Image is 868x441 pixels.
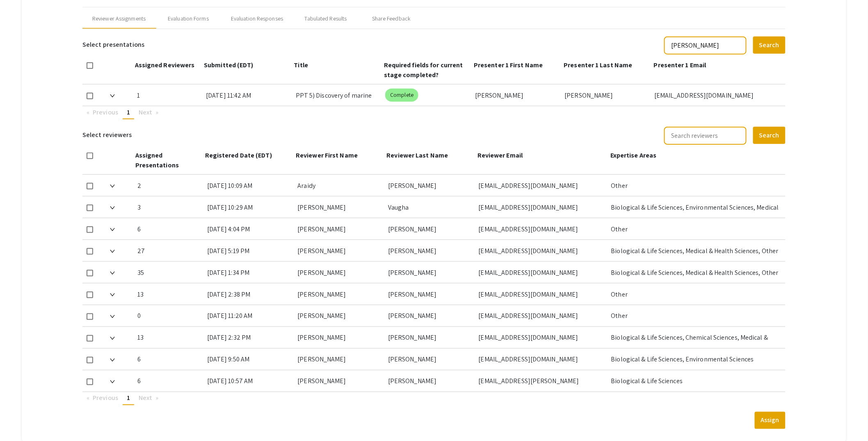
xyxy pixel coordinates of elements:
span: Registered Date (EDT) [205,151,272,160]
div: Tabulated Results [305,14,347,23]
img: Expand arrow [110,250,115,253]
img: Expand arrow [110,359,115,362]
div: [DATE] 11:42 AM [206,85,289,106]
div: [PERSON_NAME] [388,262,472,283]
span: 1 [127,108,130,117]
div: [PERSON_NAME] [388,283,472,305]
div: Share Feedback [372,14,411,23]
h6: Select presentations [82,36,144,54]
ul: Pagination [82,106,786,119]
div: 2 [137,175,200,196]
div: [EMAIL_ADDRESS][DOMAIN_NAME] [479,218,605,240]
div: [EMAIL_ADDRESS][DOMAIN_NAME] [479,349,605,370]
div: PPT 5) Discovery of marine natural products with antibiotic effects from an&nbsp;Aplysina sp.[PER... [296,85,379,106]
div: [EMAIL_ADDRESS][DOMAIN_NAME] [479,305,605,327]
span: Presenter 1 First Name [474,61,543,69]
span: 1 [127,394,130,402]
div: Evaluation Forms [168,14,209,23]
div: 1 [137,85,199,106]
div: [PERSON_NAME] [388,240,472,261]
span: Submitted (EDT) [204,61,254,69]
div: [DATE] 10:09 AM [207,175,291,196]
div: Biological & Life Sciences, Environmental Sciences, Medical & Health Sciences [611,197,779,218]
input: Search reviewers [664,127,747,145]
div: [DATE] 10:57 AM [207,370,291,392]
div: [PERSON_NAME] [297,240,381,261]
span: Previous [93,108,118,117]
div: [PERSON_NAME] [475,85,558,106]
div: [PERSON_NAME] [297,197,381,218]
div: [PERSON_NAME] [297,349,381,370]
div: [PERSON_NAME] [388,305,472,327]
div: Biological & Life Sciences, Chemical Sciences, Medical & Health Sciences, Environmental Sciences [611,327,779,348]
span: Next [139,108,152,117]
div: [PERSON_NAME] [388,370,472,392]
div: [EMAIL_ADDRESS][DOMAIN_NAME] [479,262,605,283]
div: [PERSON_NAME] [388,218,472,240]
div: 27 [137,240,200,261]
div: Vaugha [388,197,472,218]
div: [PERSON_NAME] [297,218,381,240]
div: [PERSON_NAME] [388,175,472,196]
div: [PERSON_NAME] [388,327,472,348]
img: Expand arrow [110,228,115,231]
div: Other [611,283,779,305]
div: 13 [137,327,200,348]
img: Expand arrow [110,94,115,98]
img: Expand arrow [110,337,115,340]
div: Other [611,305,779,327]
div: Reviewer Assignments [92,14,146,23]
div: [DATE] 9:50 AM [207,349,291,370]
div: 35 [137,262,200,283]
div: 6 [137,370,200,392]
span: Reviewer Email [477,151,523,160]
div: [PERSON_NAME] [297,327,381,348]
div: 3 [137,197,200,218]
div: [PERSON_NAME] [297,370,381,392]
mat-chip: Complete [385,89,418,102]
ul: Pagination [82,392,786,405]
button: Assign [755,412,786,429]
div: Other [611,175,779,196]
div: Araidy [297,175,381,196]
div: [EMAIL_ADDRESS][DOMAIN_NAME] [479,283,605,305]
div: [DATE] 11:20 AM [207,305,291,327]
iframe: Chat [6,404,35,435]
input: Search presentations [664,37,747,55]
div: [DATE] 2:32 PM [207,327,291,348]
div: Biological & Life Sciences, Medical & Health Sciences, Other [611,240,779,261]
img: Expand arrow [110,185,115,188]
span: Assigned Presentations [135,151,179,169]
h6: Select reviewers [82,126,132,144]
div: [DATE] 10:29 AM [207,197,291,218]
span: Reviewer Last Name [387,151,448,160]
div: [EMAIL_ADDRESS][DOMAIN_NAME] [654,85,779,106]
span: Presenter 1 Last Name [564,61,633,69]
div: [EMAIL_ADDRESS][DOMAIN_NAME] [479,240,605,261]
img: Expand arrow [110,206,115,210]
div: 13 [137,283,200,305]
div: Biological & Life Sciences, Medical & Health Sciences, Other [611,262,779,283]
div: 0 [137,305,200,327]
div: [DATE] 4:04 PM [207,218,291,240]
div: [EMAIL_ADDRESS][DOMAIN_NAME] [479,197,605,218]
div: [DATE] 5:19 PM [207,240,291,261]
button: Search [753,37,786,54]
span: Expertise Areas [610,151,657,160]
span: Previous [93,394,118,402]
div: Evaluation Responses [231,14,283,23]
span: Presenter 1 Email [654,61,706,69]
div: [DATE] 2:38 PM [207,283,291,305]
button: Search [753,127,786,144]
div: [PERSON_NAME] [297,305,381,327]
span: Required fields for current stage completed? [384,61,463,79]
img: Expand arrow [110,293,115,297]
img: Expand arrow [110,380,115,384]
div: 6 [137,218,200,240]
div: [EMAIL_ADDRESS][DOMAIN_NAME] [479,175,605,196]
div: Biological & Life Sciences, Environmental Sciences [611,349,779,370]
img: Expand arrow [110,272,115,275]
div: [PERSON_NAME] [565,85,648,106]
span: Assigned Reviewers [135,61,195,69]
div: [EMAIL_ADDRESS][DOMAIN_NAME] [479,327,605,348]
